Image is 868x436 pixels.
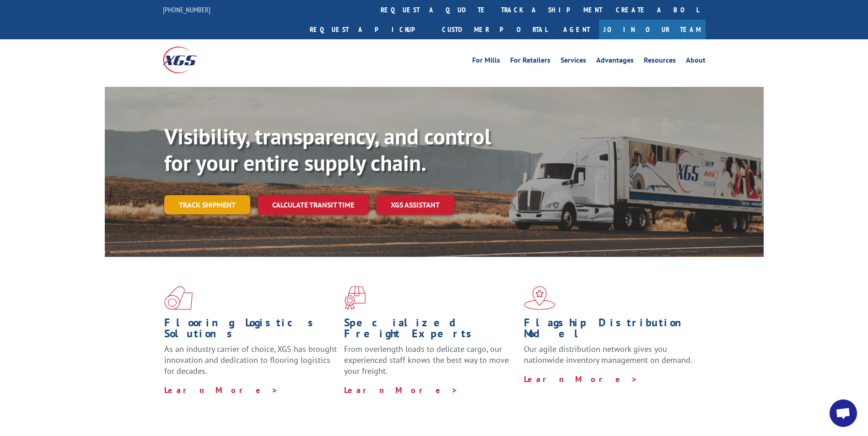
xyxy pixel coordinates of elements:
p: From overlength loads to delicate cargo, our experienced staff knows the best way to move your fr... [344,344,517,384]
h1: Specialized Freight Experts [344,317,517,344]
h1: Flagship Distribution Model [524,317,697,344]
img: xgs-icon-flagship-distribution-model-red [524,286,555,310]
a: For Retailers [510,57,550,67]
a: Learn More > [344,385,458,395]
a: Join Our Team [599,20,706,39]
a: Learn More > [524,374,638,384]
img: xgs-icon-focused-on-flooring-red [344,286,366,310]
a: XGS ASSISTANT [376,195,454,215]
b: Visibility, transparency, and control for your entire supply chain. [164,122,491,177]
a: Agent [554,20,599,39]
a: Calculate transit time [258,195,369,215]
a: Customer Portal [435,20,554,39]
a: Services [561,57,586,67]
span: As an industry carrier of choice, XGS has brought innovation and dedication to flooring logistics... [164,344,337,376]
a: Request a pickup [303,20,435,39]
img: xgs-icon-total-supply-chain-intelligence-red [164,286,193,310]
a: About [686,57,706,67]
span: Our agile distribution network gives you nationwide inventory management on demand. [524,344,692,365]
a: Learn More > [164,385,278,395]
a: [PHONE_NUMBER] [163,5,210,14]
h1: Flooring Logistics Solutions [164,317,337,344]
a: For Mills [472,57,500,67]
a: Advantages [596,57,634,67]
a: Resources [644,57,676,67]
a: Track shipment [164,195,250,214]
div: Open chat [830,399,857,427]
